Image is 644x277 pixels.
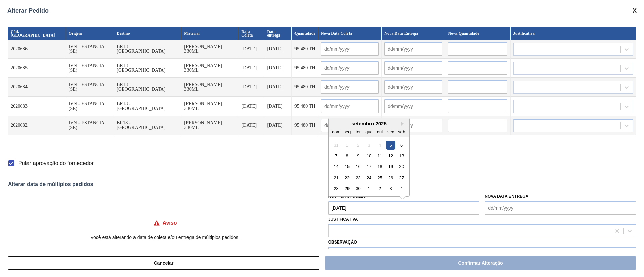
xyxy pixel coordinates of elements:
td: IVN - ESTANCIA (SE) [66,78,114,97]
td: IVN - ESTANCIA (SE) [66,116,114,135]
div: Choose quarta-feira, 1 de outubro de 2025 [364,184,373,193]
div: Choose domingo, 14 de setembro de 2025 [332,162,341,171]
td: BR18 - [GEOGRAPHIC_DATA] [114,116,181,135]
td: [DATE] [264,116,292,135]
th: Cód. [GEOGRAPHIC_DATA] [8,27,66,40]
div: month 2025-09 [331,140,407,194]
input: dd/mm/yyyy [321,42,379,56]
td: [DATE] [264,78,292,97]
div: qui [375,127,384,136]
div: Choose quinta-feira, 2 de outubro de 2025 [375,184,384,193]
th: Material [181,27,238,40]
div: sex [386,127,395,136]
input: dd/mm/yyyy [384,42,442,56]
label: Nova Data Entrega [485,194,528,199]
div: Choose sábado, 6 de setembro de 2025 [397,140,406,149]
div: Not available domingo, 31 de agosto de 2025 [332,140,341,149]
div: Choose domingo, 7 de setembro de 2025 [332,151,341,160]
div: Choose sexta-feira, 19 de setembro de 2025 [386,162,395,171]
div: Choose terça-feira, 16 de setembro de 2025 [354,162,363,171]
div: Choose segunda-feira, 8 de setembro de 2025 [342,151,352,160]
div: sab [397,127,406,136]
td: [PERSON_NAME] 330ML [181,59,238,78]
div: Choose sábado, 27 de setembro de 2025 [397,173,406,182]
input: dd/mm/yyyy [384,80,442,94]
div: Choose quarta-feira, 17 de setembro de 2025 [364,162,373,171]
p: Você está alterando a data de coleta e/ou entrega de múltiplos pedidos. [8,235,322,240]
input: dd/mm/yyyy [321,80,379,94]
input: dd/mm/yyyy [384,119,442,132]
td: [DATE] [238,59,264,78]
div: Choose quarta-feira, 24 de setembro de 2025 [364,173,373,182]
div: Choose sábado, 4 de outubro de 2025 [397,184,406,193]
td: [PERSON_NAME] 330ML [181,116,238,135]
td: IVN - ESTANCIA (SE) [66,59,114,78]
td: BR18 - [GEOGRAPHIC_DATA] [114,40,181,59]
td: IVN - ESTANCIA (SE) [66,97,114,116]
input: dd/mm/yyyy [321,119,379,132]
div: Choose terça-feira, 9 de setembro de 2025 [354,151,363,160]
td: [PERSON_NAME] 330ML [181,40,238,59]
td: [PERSON_NAME] 330ML [181,78,238,97]
div: Choose sexta-feira, 26 de setembro de 2025 [386,173,395,182]
span: Alterar Pedido [7,7,49,14]
button: Cancelar [8,256,319,270]
div: Not available quarta-feira, 3 de setembro de 2025 [364,140,373,149]
div: Choose quarta-feira, 10 de setembro de 2025 [364,151,373,160]
div: Choose segunda-feira, 22 de setembro de 2025 [342,173,352,182]
th: Nova Quantidade [445,27,510,40]
input: dd/mm/yyyy [321,61,379,75]
span: Pular aprovação do fornecedor [18,159,94,167]
div: Choose quinta-feira, 18 de setembro de 2025 [375,162,384,171]
div: dom [332,127,341,136]
td: 95,480 TH [292,116,318,135]
div: Choose segunda-feira, 15 de setembro de 2025 [342,162,352,171]
input: dd/mm/yyyy [485,201,636,215]
label: Justificativa [328,217,358,222]
td: [DATE] [238,40,264,59]
div: Choose quinta-feira, 11 de setembro de 2025 [375,151,384,160]
input: dd/mm/yyyy [321,99,379,113]
div: Choose sexta-feira, 12 de setembro de 2025 [386,151,395,160]
div: Choose sexta-feira, 3 de outubro de 2025 [386,184,395,193]
th: Quantidade [292,27,318,40]
td: 95,480 TH [292,78,318,97]
label: Observação [328,237,636,247]
td: [DATE] [238,97,264,116]
th: Nova Data Entrega [382,27,445,40]
td: IVN - ESTANCIA (SE) [66,40,114,59]
div: Choose quinta-feira, 25 de setembro de 2025 [375,173,384,182]
td: 2020682 [8,116,66,135]
th: Data entrega [264,27,292,40]
td: BR18 - [GEOGRAPHIC_DATA] [114,97,181,116]
input: dd/mm/yyyy [328,201,480,215]
th: Data Coleta [238,27,264,40]
td: BR18 - [GEOGRAPHIC_DATA] [114,59,181,78]
td: [DATE] [238,78,264,97]
div: Choose terça-feira, 23 de setembro de 2025 [354,173,363,182]
td: 2020686 [8,40,66,59]
input: dd/mm/yyyy [384,99,442,113]
div: Choose segunda-feira, 29 de setembro de 2025 [342,184,352,193]
td: 95,480 TH [292,59,318,78]
input: dd/mm/yyyy [384,61,442,75]
div: Choose domingo, 28 de setembro de 2025 [332,184,341,193]
th: Justificativa [511,27,636,40]
td: [PERSON_NAME] 330ML [181,97,238,116]
div: Choose terça-feira, 30 de setembro de 2025 [354,184,363,193]
td: [DATE] [264,59,292,78]
div: Choose domingo, 21 de setembro de 2025 [332,173,341,182]
td: [DATE] [238,116,264,135]
div: Alterar data de múltiplos pedidos [8,181,636,187]
td: 95,480 TH [292,40,318,59]
div: setembro 2025 [329,121,409,126]
div: qua [364,127,373,136]
div: Choose sábado, 13 de setembro de 2025 [397,151,406,160]
button: Next Month [401,121,406,126]
th: Origem [66,27,114,40]
div: Choose sábado, 20 de setembro de 2025 [397,162,406,171]
td: 2020683 [8,97,66,116]
td: 2020685 [8,59,66,78]
div: Not available quinta-feira, 4 de setembro de 2025 [375,140,384,149]
div: Not available segunda-feira, 1 de setembro de 2025 [342,140,352,149]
